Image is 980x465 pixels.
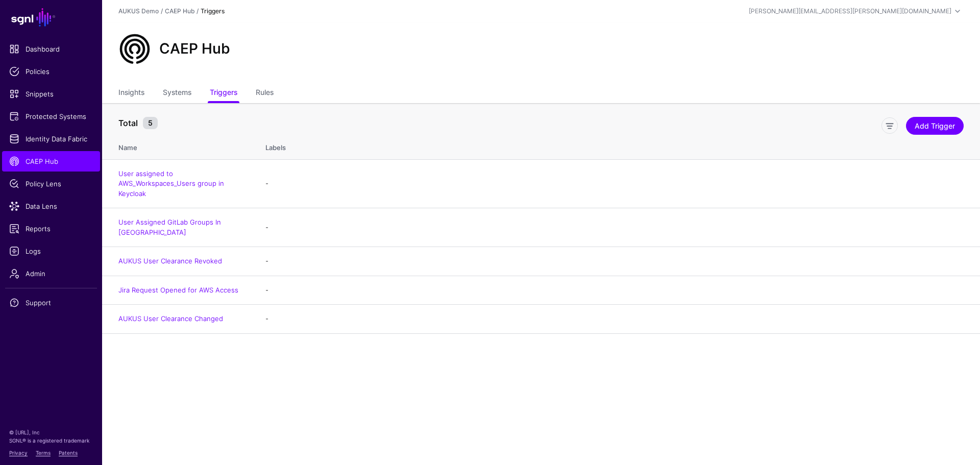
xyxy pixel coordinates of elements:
[9,134,93,144] span: Identity Data Fabric
[265,223,964,233] div: -
[102,133,255,159] th: Name
[2,241,100,261] a: Logs
[9,450,28,456] a: Privacy
[210,84,237,103] a: Triggers
[118,169,224,198] a: User assigned to AWS_Workspaces_Users group in Keycloak
[59,450,78,456] a: Patents
[118,257,222,265] a: AUKUS User Clearance Revoked
[2,174,100,194] a: Policy Lens
[2,196,100,216] a: Data Lens
[2,39,100,59] a: Dashboard
[36,450,51,456] a: Terms
[256,84,274,103] a: Rules
[9,201,93,211] span: Data Lens
[118,118,138,128] strong: Total
[749,7,951,16] div: [PERSON_NAME][EMAIL_ADDRESS][PERSON_NAME][DOMAIN_NAME]
[194,7,201,16] div: /
[9,111,93,121] span: Protected Systems
[9,44,93,54] span: Dashboard
[2,84,100,104] a: Snippets
[265,314,964,324] div: -
[265,256,964,266] div: -
[9,66,93,77] span: Policies
[118,7,159,15] a: AUKUS Demo
[265,285,964,296] div: -
[2,129,100,149] a: Identity Data Fabric
[165,7,194,15] a: CAEP Hub
[118,218,221,236] a: User Assigned GitLab Groups In [GEOGRAPHIC_DATA]
[143,117,158,129] small: 5
[2,61,100,82] a: Policies
[2,218,100,239] a: Reports
[2,263,100,284] a: Admin
[255,133,980,159] th: Labels
[118,84,144,103] a: Insights
[9,224,93,234] span: Reports
[9,428,93,436] p: © [URL], Inc
[2,106,100,127] a: Protected Systems
[9,89,93,99] span: Snippets
[9,436,93,445] p: SGNL® is a registered trademark
[159,7,165,16] div: /
[9,156,93,166] span: CAEP Hub
[9,268,93,279] span: Admin
[201,7,225,15] strong: Triggers
[2,151,100,172] a: CAEP Hub
[265,179,964,189] div: -
[9,298,93,308] span: Support
[6,6,96,29] a: SGNL
[159,40,230,58] h2: CAEP Hub
[906,117,964,135] a: Add Trigger
[9,179,93,189] span: Policy Lens
[9,246,93,256] span: Logs
[118,286,238,294] a: Jira Request Opened for AWS Access
[118,314,223,323] a: AUKUS User Clearance Changed
[163,84,191,103] a: Systems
